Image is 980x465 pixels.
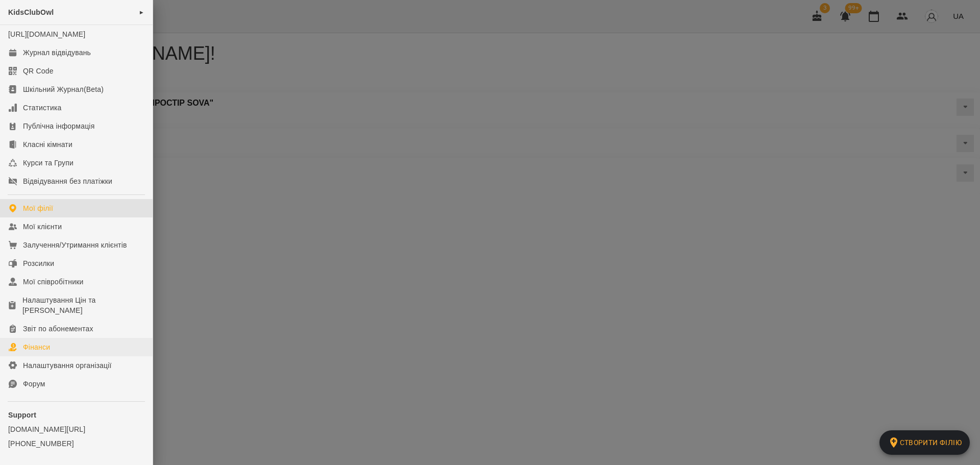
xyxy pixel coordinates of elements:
div: Мої співробітники [23,277,84,287]
div: QR Code [23,66,54,76]
div: Мої клієнти [23,222,62,232]
div: Журнал відвідувань [23,47,91,58]
div: Залучення/Утримання клієнтів [23,240,127,250]
a: [PHONE_NUMBER] [8,438,144,449]
div: Відвідування без платіжки [23,176,112,186]
div: Фінанси [23,342,50,352]
div: Курси та Групи [23,158,73,168]
span: ► [139,8,144,16]
div: Шкільний Журнал(Beta) [23,84,104,94]
div: Розсилки [23,258,54,268]
span: KidsClubOwl [8,8,54,16]
a: [URL][DOMAIN_NAME] [8,30,85,38]
div: Класні кімнати [23,139,72,150]
div: Публічна інформація [23,121,94,131]
div: Форум [23,379,45,389]
a: [DOMAIN_NAME][URL] [8,424,144,434]
div: Налаштування організації [23,360,112,371]
div: Налаштування Цін та [PERSON_NAME] [22,295,144,315]
div: Статистика [23,103,62,113]
p: Support [8,410,144,420]
div: Звіт по абонементах [23,324,93,334]
div: Мої філії [23,203,53,213]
